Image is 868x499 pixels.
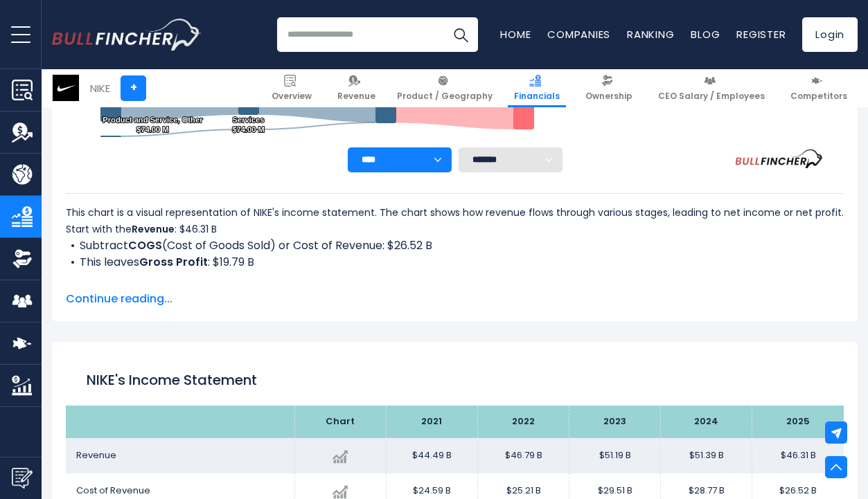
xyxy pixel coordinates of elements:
[508,69,566,107] a: Financials
[661,438,752,473] td: $51.39 B
[691,27,720,42] a: Blog
[802,17,858,52] a: Login
[103,116,203,134] text: Product and Service, Other $74.00 M
[658,91,765,102] span: CEO Salary / Employees
[752,406,844,438] th: 2025
[90,80,110,96] div: NIKE
[790,91,847,102] span: Competitors
[579,69,639,107] a: Ownership
[12,248,33,269] img: Ownership
[76,484,150,497] span: Cost of Revenue
[76,448,116,462] span: Revenue
[265,69,318,107] a: Overview
[272,91,312,102] span: Overview
[443,17,478,52] button: Search
[121,75,146,101] a: +
[627,27,674,42] a: Ranking
[514,91,560,102] span: Financials
[66,237,844,254] li: Subtract (Cost of Goods Sold) or Cost of Revenue: $26.52 B
[569,406,661,438] th: 2023
[784,69,853,107] a: Competitors
[294,406,386,438] th: Chart
[478,438,569,473] td: $46.79 B
[52,19,201,51] a: Go to homepage
[337,91,375,102] span: Revenue
[66,204,844,282] div: This chart is a visual representation of NIKE's income statement. The chart shows how revenue flo...
[132,222,175,236] b: Revenue
[139,254,208,270] b: Gross Profit
[128,237,162,253] b: COGS
[478,406,569,438] th: 2022
[397,91,493,102] span: Product / Geography
[391,69,499,107] a: Product / Geography
[547,27,610,42] a: Companies
[752,438,844,473] td: $46.31 B
[66,254,844,271] li: This leaves : $19.79 B
[585,91,632,102] span: Ownership
[736,27,786,42] a: Register
[232,116,265,134] text: Services $74.00 M
[386,438,477,473] td: $44.49 B
[87,370,823,390] h1: NIKE's Income Statement
[386,406,477,438] th: 2021
[500,27,531,42] a: Home
[66,291,844,307] span: Continue reading...
[661,406,752,438] th: 2024
[52,19,202,51] img: Bullfincher logo
[652,69,771,107] a: CEO Salary / Employees
[53,75,79,101] img: NKE logo
[569,438,661,473] td: $51.19 B
[331,69,382,107] a: Revenue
